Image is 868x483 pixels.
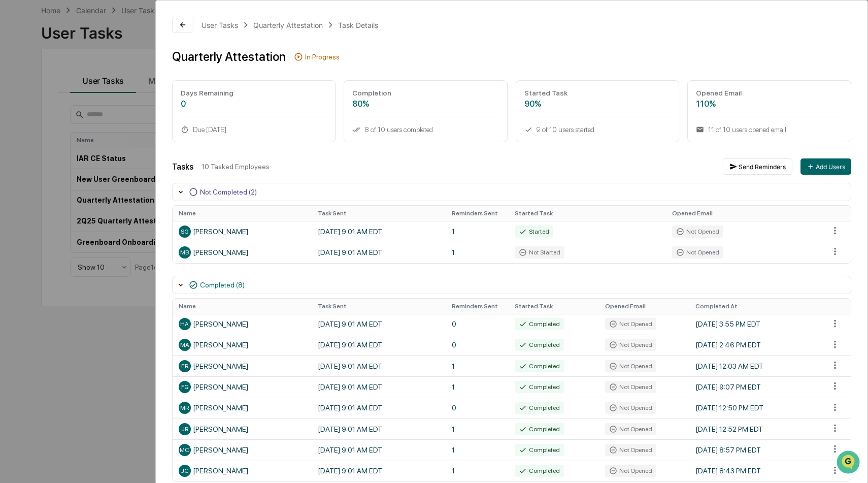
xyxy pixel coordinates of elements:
[6,124,70,142] a: 🖐️Preclearance
[696,99,843,109] div: 110%
[179,402,306,414] div: [PERSON_NAME]
[515,423,564,435] div: Completed
[181,125,327,134] div: Due [DATE]
[515,402,564,414] div: Completed
[605,360,656,372] div: Not Opened
[312,356,446,376] td: [DATE] 9:01 AM EDT
[179,381,306,393] div: [PERSON_NAME]
[446,356,509,376] td: 1
[338,21,378,29] div: Task Details
[312,221,446,242] td: [DATE] 9:01 AM EDT
[179,465,306,477] div: [PERSON_NAME]
[173,206,312,221] th: Name
[305,53,340,61] div: In Progress
[689,299,823,314] th: Completed At
[689,356,823,376] td: [DATE] 12:03 AM EDT
[20,147,64,157] span: Data Lookup
[352,125,499,134] div: 8 of 10 users completed
[689,314,823,335] td: [DATE] 3:55 PM EDT
[352,99,499,109] div: 80%
[605,402,656,414] div: Not Opened
[696,125,843,134] div: 11 of 10 users opened email
[312,314,446,335] td: [DATE] 9:01 AM EDT
[173,81,185,93] button: Start new chat
[524,89,671,97] div: Started Task
[800,158,851,175] button: Add Users
[515,465,564,477] div: Completed
[696,89,843,97] div: Opened Email
[181,99,327,109] div: 0
[446,314,509,335] td: 0
[515,444,564,456] div: Completed
[70,124,130,142] a: 🗄️Attestations
[10,129,18,137] div: 🖐️
[74,129,82,137] div: 🗄️
[605,444,656,456] div: Not Opened
[35,88,128,96] div: We're available if you need us!
[515,246,564,259] div: Not Started
[446,221,509,242] td: 1
[515,318,564,330] div: Completed
[446,461,509,481] td: 1
[605,423,656,435] div: Not Opened
[672,246,723,259] div: Not Opened
[605,339,656,351] div: Not Opened
[179,318,306,330] div: [PERSON_NAME]
[689,376,823,397] td: [DATE] 9:07 PM EDT
[200,281,245,289] div: Completed (8)
[605,465,656,477] div: Not Opened
[181,363,188,370] span: ER
[179,339,306,351] div: [PERSON_NAME]
[509,299,599,314] th: Started Task
[515,226,553,238] div: Started
[312,335,446,356] td: [DATE] 9:01 AM EDT
[180,320,189,328] span: HA
[446,335,509,356] td: 0
[509,206,666,221] th: Started Task
[836,449,863,477] iframe: Open customer support
[253,21,323,29] div: Quarterly Attestation
[689,398,823,418] td: [DATE] 12:50 PM EDT
[180,446,189,454] span: MC
[101,172,123,180] span: Pylon
[312,439,446,460] td: [DATE] 9:01 AM EDT
[202,21,238,29] div: User Tasks
[200,188,257,196] div: Not Completed (2)
[179,423,306,435] div: [PERSON_NAME]
[515,381,564,393] div: Completed
[312,376,446,397] td: [DATE] 9:01 AM EDT
[689,418,823,439] td: [DATE] 12:52 PM EDT
[35,78,166,88] div: Start new chat
[446,439,509,460] td: 1
[10,21,185,38] p: How can we help?
[180,404,189,411] span: MR
[173,299,312,314] th: Name
[605,381,656,393] div: Not Opened
[181,383,188,391] span: FG
[312,418,446,439] td: [DATE] 9:01 AM EDT
[446,206,509,221] th: Reminders Sent
[181,228,188,235] span: SG
[446,398,509,418] td: 0
[599,299,689,314] th: Opened Email
[605,318,656,330] div: Not Opened
[352,89,499,97] div: Completion
[180,341,189,348] span: MA
[179,360,306,372] div: [PERSON_NAME]
[446,418,509,439] td: 1
[515,339,564,351] div: Completed
[10,78,28,96] img: 1746055101610-c473b297-6a78-478c-a979-82029cc54cd1
[179,226,306,238] div: [PERSON_NAME]
[446,299,509,314] th: Reminders Sent
[312,242,446,263] td: [DATE] 9:01 AM EDT
[524,125,671,134] div: 9 of 10 users started
[666,206,823,221] th: Opened Email
[180,249,189,256] span: MB
[723,158,792,175] button: Send Reminders
[181,426,188,433] span: JR
[446,242,509,263] td: 1
[179,444,306,456] div: [PERSON_NAME]
[312,206,446,221] th: Task Sent
[689,335,823,356] td: [DATE] 2:46 PM EDT
[202,163,715,171] div: 10 Tasked Employees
